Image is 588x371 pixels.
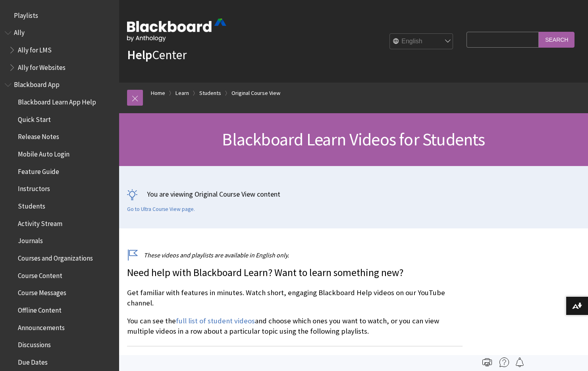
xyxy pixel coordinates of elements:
span: Ally [14,26,25,37]
img: Follow this page [515,357,524,367]
strong: Help [127,47,152,63]
span: Quick Start [18,113,51,124]
input: Search [539,32,575,47]
img: More help [499,357,509,367]
nav: Book outline for Anthology Ally Help [5,26,114,74]
p: These videos and playlists are available in English only. [127,251,463,259]
span: Students [18,199,45,210]
img: Blackboard by Anthology [127,19,226,42]
span: Course Messages [18,286,66,297]
span: Announcements [18,321,65,332]
span: Mobile Auto Login [18,147,69,158]
span: Blackboard App [14,78,60,89]
img: Print [482,357,492,367]
span: Ally for Websites [18,61,66,71]
span: Ally for LMS [18,43,52,54]
span: Discussions [18,338,51,349]
p: You can see the and choose which ones you want to watch, or you can view multiple videos in a row... [127,316,463,336]
span: Journals [18,234,43,245]
a: HelpCenter [127,47,187,63]
span: Offline Content [18,303,62,314]
a: Home [151,88,165,98]
span: Activity Stream [18,217,62,228]
span: Instructors [18,182,50,193]
p: Get familiar with features in minutes. Watch short, engaging Blackboard Help videos on our YouTub... [127,288,463,308]
span: Courses and Organizations [18,251,93,262]
span: Feature Guide [18,165,59,176]
p: You are viewing Original Course View content [127,189,580,199]
span: Blackboard Learn App Help [18,95,96,106]
span: Blackboard Learn Videos for Students [222,128,485,150]
span: Playlists [14,9,38,19]
a: Go to Ultra Course View page. [127,206,195,213]
a: Original Course View [231,88,280,98]
p: Need help with Blackboard Learn? Want to learn something new? [127,266,463,280]
nav: Book outline for Playlists [5,9,114,22]
span: Course Content [18,269,62,280]
a: Learn [175,88,189,98]
a: Students [199,88,221,98]
select: Site Language Selector [390,34,453,50]
span: Due Dates [18,356,48,366]
span: Release Notes [18,130,59,141]
a: full list of student videos [176,316,255,326]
